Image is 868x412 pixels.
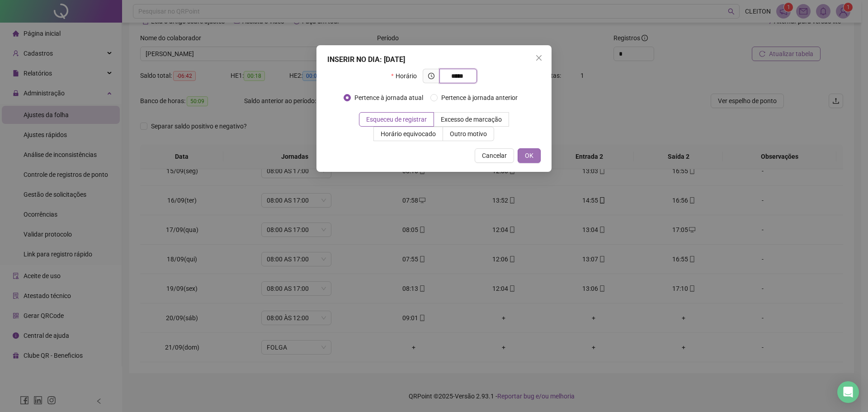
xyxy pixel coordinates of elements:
div: Open Intercom Messenger [837,381,859,403]
span: close [535,54,542,62]
div: INSERIR NO DIA : [DATE] [327,54,541,65]
span: Horário equivocado [381,130,436,137]
span: OK [525,151,533,161]
label: Horário [391,69,422,83]
button: Cancelar [475,148,514,163]
span: Pertence à jornada atual [351,93,427,103]
button: OK [518,148,541,163]
span: Cancelar [482,151,507,161]
span: Pertence à jornada anterior [438,93,521,103]
span: Outro motivo [450,130,487,137]
button: Close [532,51,546,65]
span: Esqueceu de registrar [366,116,427,123]
span: Excesso de marcação [441,116,502,123]
span: clock-circle [428,73,434,79]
